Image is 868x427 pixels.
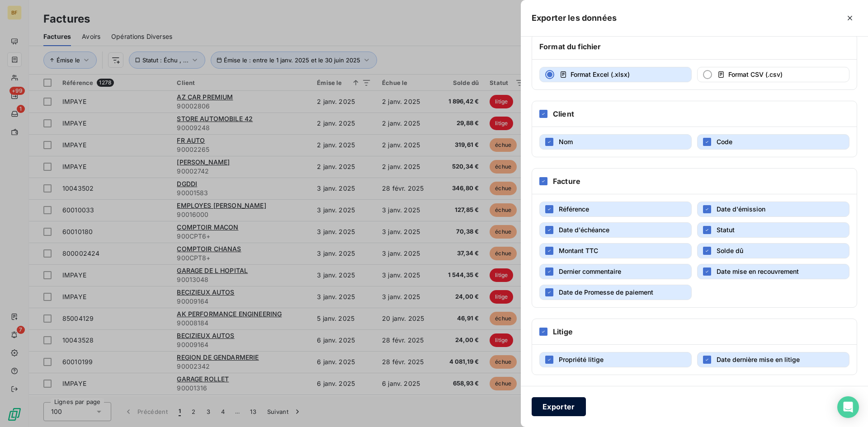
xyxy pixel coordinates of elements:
[559,356,604,363] span: Propriété litige
[539,67,692,82] button: Format Excel (.xlsx)
[539,243,692,258] button: Montant TTC
[717,267,799,275] span: Date mise en recouvrement
[559,247,598,254] span: Montant TTC
[697,264,849,279] button: Date mise en recouvrement
[717,138,732,145] span: Code
[539,264,692,279] button: Dernier commentaire
[728,70,783,78] span: Format CSV (.csv)
[532,397,586,416] button: Exporter
[697,222,849,238] button: Statut
[717,205,765,213] span: Date d'émission
[559,288,653,296] span: Date de Promesse de paiement
[539,134,692,150] button: Nom
[559,138,573,145] span: Nom
[539,352,692,367] button: Propriété litige
[837,396,859,418] div: Open Intercom Messenger
[697,134,849,150] button: Code
[539,202,692,217] button: Référence
[559,267,621,275] span: Dernier commentaire
[532,12,617,24] h5: Exporter les données
[717,356,800,363] span: Date dernière mise en litige
[697,243,849,258] button: Solde dû
[697,352,849,367] button: Date dernière mise en litige
[553,326,573,337] h6: Litige
[717,247,743,254] span: Solde dû
[539,41,601,52] h6: Format du fichier
[559,205,589,213] span: Référence
[717,226,735,234] span: Statut
[553,108,574,119] h6: Client
[539,222,692,238] button: Date d'échéance
[539,285,692,300] button: Date de Promesse de paiement
[553,176,580,187] h6: Facture
[571,70,630,78] span: Format Excel (.xlsx)
[697,67,849,82] button: Format CSV (.csv)
[559,226,609,234] span: Date d'échéance
[697,202,849,217] button: Date d'émission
